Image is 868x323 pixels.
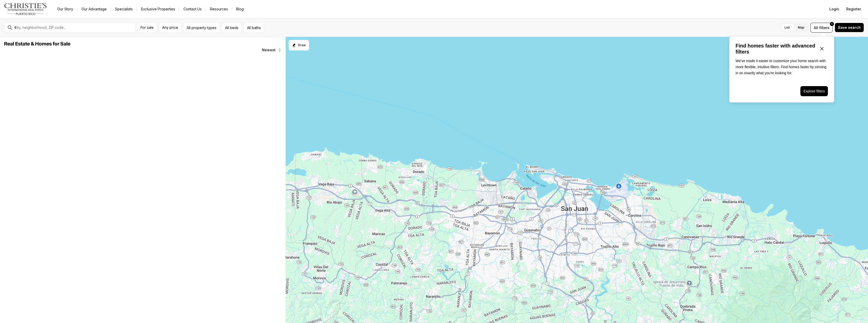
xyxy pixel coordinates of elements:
[4,41,70,46] span: Real Estate & Homes for Sale
[835,23,864,32] button: Save search
[829,7,839,11] span: Login
[206,6,232,13] a: Resources
[794,23,808,32] label: Map
[814,25,818,30] span: All
[162,26,178,30] span: Any price
[736,43,816,55] p: Find homes faster with advanced filters
[137,6,179,13] a: Exclusive Properties
[838,26,861,30] span: Save search
[137,23,157,33] button: For sale
[141,26,154,30] span: For sale
[831,22,832,26] span: 1
[843,4,864,14] button: Register
[77,6,111,13] a: Our Advantage
[232,6,248,13] a: Blog
[183,23,220,33] button: All property types
[810,23,833,33] button: Allfilters1
[111,6,137,13] a: Specialists
[244,23,264,33] button: All baths
[222,23,242,33] button: All beds
[262,48,276,52] span: Newest
[816,43,828,55] button: Close popover
[259,45,285,55] button: Newest
[4,3,47,15] img: logo
[53,6,77,13] a: Our Story
[846,7,861,11] span: Register
[289,40,309,51] button: Start drawing
[819,25,829,30] span: filters
[780,23,794,32] label: List
[736,58,828,76] p: We've made it easier to customize your home search with more flexible, intuitive filters. Find ho...
[159,23,181,33] button: Any price
[826,4,842,14] button: Login
[800,86,828,96] button: Explore filters
[179,6,206,13] button: Contact Us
